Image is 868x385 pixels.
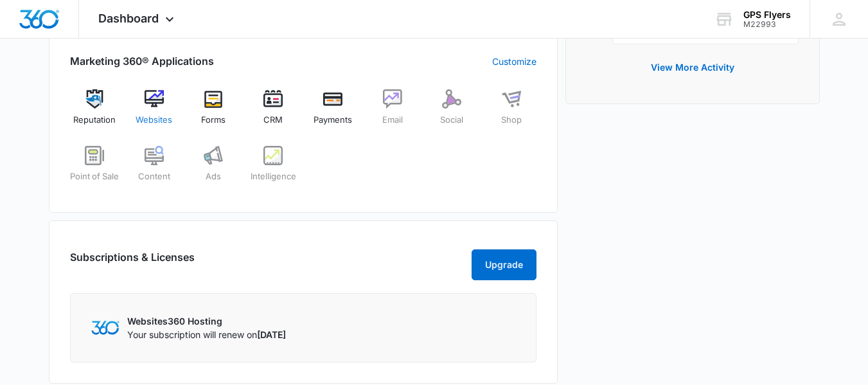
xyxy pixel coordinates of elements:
span: Content [138,170,170,183]
p: Your subscription will renew on [127,328,286,341]
a: Email [368,89,417,136]
span: Forms [201,114,226,127]
a: Ads [189,146,238,192]
div: account id [743,20,791,29]
span: Point of Sale [70,170,119,183]
a: CRM [249,89,298,136]
span: Dashboard [98,12,159,25]
span: [DATE] [257,329,286,340]
a: Social [427,89,477,136]
a: Reputation [70,89,120,136]
a: Content [129,146,179,192]
button: View More Activity [638,52,747,83]
h2: Marketing 360® Applications [70,53,214,69]
a: Customize [492,55,536,68]
span: Payments [314,114,352,127]
div: account name [743,10,791,20]
a: Intelligence [249,146,298,192]
a: Payments [308,89,358,136]
span: Social [440,114,463,127]
img: Marketing 360 Logo [91,321,120,334]
span: Email [382,114,403,127]
a: Websites [129,89,179,136]
h2: Subscriptions & Licenses [70,249,195,275]
span: Shop [501,114,522,127]
button: Upgrade [472,249,536,280]
span: Reputation [73,114,116,127]
span: CRM [263,114,283,127]
span: Intelligence [251,170,296,183]
span: Ads [206,170,221,183]
a: Forms [189,89,238,136]
span: Websites [136,114,172,127]
a: Shop [487,89,536,136]
p: Websites360 Hosting [127,314,286,328]
a: Point of Sale [70,146,120,192]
